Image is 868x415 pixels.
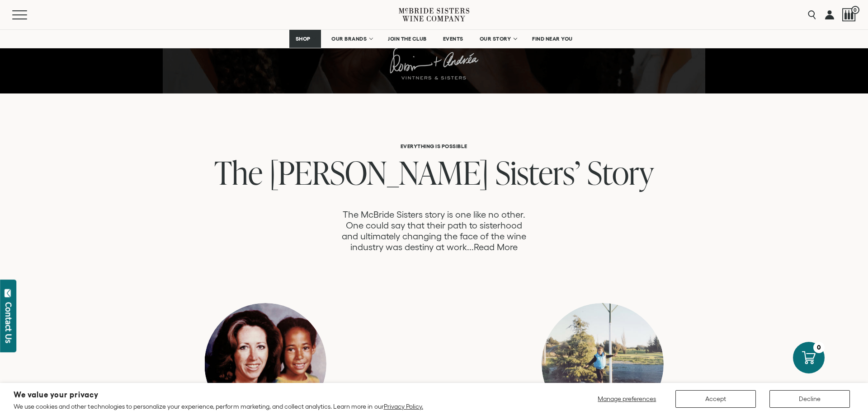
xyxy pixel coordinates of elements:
span: OUR STORY [480,36,511,42]
a: OUR STORY [474,30,522,48]
span: EVENTS [443,36,463,42]
p: We use cookies and other technologies to personalize your experience, perform marketing, and coll... [14,402,423,410]
a: OUR BRANDS [325,30,377,48]
div: 0 [813,342,825,353]
span: The [214,150,263,194]
a: SHOP [289,30,321,48]
a: Privacy Policy. [384,403,423,410]
a: JOIN THE CLUB [382,30,433,48]
h6: Everything is Possible [138,143,730,149]
span: Sisters’ [495,150,580,194]
h2: We value your privacy [14,391,423,399]
a: Read More [474,242,518,252]
button: Mobile Menu Trigger [12,10,45,19]
p: The McBride Sisters story is one like no other. One could say that their path to sisterhood and u... [340,209,528,252]
button: Manage preferences [592,390,662,408]
span: OUR BRANDS [331,36,367,42]
a: FIND NEAR YOU [526,30,579,48]
span: Manage preferences [598,395,656,402]
span: JOIN THE CLUB [388,36,427,42]
div: Contact Us [4,302,13,343]
span: Story [587,150,654,194]
span: [PERSON_NAME] [269,150,489,194]
a: EVENTS [437,30,469,48]
span: 0 [851,6,859,14]
span: FIND NEAR YOU [532,36,573,42]
button: Accept [675,390,756,408]
span: SHOP [295,36,311,42]
button: Decline [769,390,850,408]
